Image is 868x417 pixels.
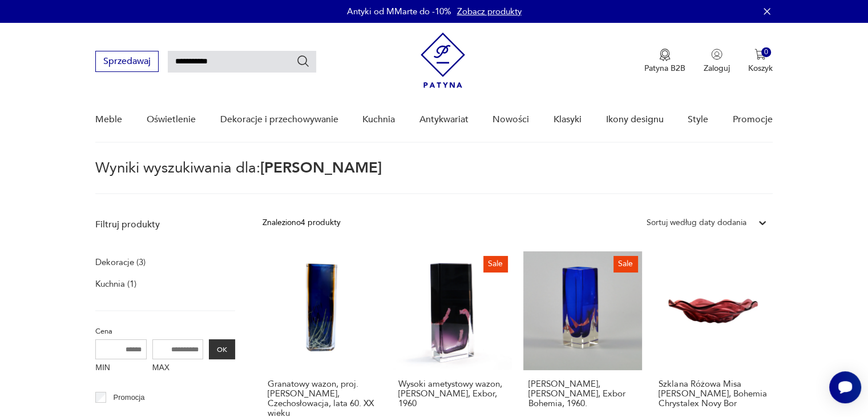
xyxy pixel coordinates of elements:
[95,218,235,231] p: Filtruj produkty
[704,63,730,74] p: Zaloguj
[644,49,685,74] button: Patyna B2B
[704,49,730,74] button: Zaloguj
[114,391,145,404] p: Promocja
[688,98,708,142] a: Style
[554,98,582,142] a: Klasyki
[152,359,204,378] label: MAX
[220,98,338,142] a: Dekoracje i przechowywanie
[748,63,773,74] p: Koszyk
[419,98,469,142] a: Antykwariat
[95,276,136,292] a: Kuchnia (1)
[605,98,663,142] a: Ikony designu
[754,49,766,60] img: Ikona koszyka
[147,98,196,142] a: Oświetlenie
[829,371,861,403] iframe: Smartsupp widget button
[95,161,772,194] p: Wyniki wyszukiwania dla:
[398,379,507,408] h3: Wysoki ametystowy wazon, [PERSON_NAME], Exbor, 1960
[263,216,341,229] div: Znaleziono 4 produkty
[95,51,159,72] button: Sprzedawaj
[659,49,671,61] img: Ikona medalu
[644,63,685,74] p: Patyna B2B
[711,49,722,60] img: Ikonka użytkownika
[296,54,310,68] button: Szukaj
[95,325,235,338] p: Cena
[647,216,746,229] div: Sortuj według daty dodania
[421,33,465,88] img: Patyna - sklep z meblami i dekoracjami vintage
[95,254,146,270] a: Dekoracje (3)
[260,158,382,178] span: [PERSON_NAME]
[209,339,235,359] button: OK
[659,379,767,408] h3: Szklana Różowa Misa [PERSON_NAME], Bohemia Chrystalex Novy Bor
[95,98,122,142] a: Meble
[761,47,771,57] div: 0
[733,98,773,142] a: Promocje
[347,6,451,17] p: Antyki od MMarte do -10%
[644,49,685,74] a: Ikona medaluPatyna B2B
[457,6,522,17] a: Zobacz produkty
[492,98,529,142] a: Nowości
[362,98,395,142] a: Kuchnia
[528,379,637,408] h3: [PERSON_NAME], [PERSON_NAME], Exbor Bohemia, 1960.
[95,359,147,378] label: MIN
[95,58,159,66] a: Sprzedawaj
[748,49,773,74] button: 0Koszyk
